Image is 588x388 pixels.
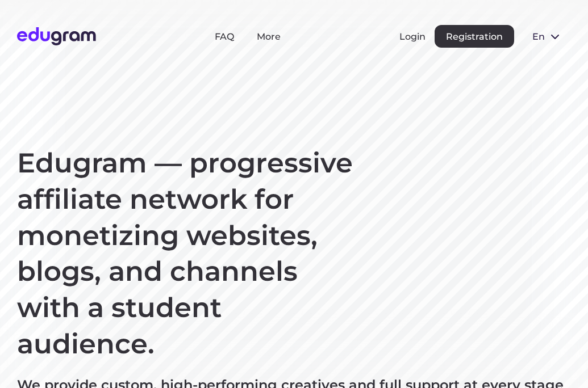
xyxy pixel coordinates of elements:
[435,25,514,48] button: Registration
[17,145,358,362] h1: Edugram — progressive affiliate network for monetizing websites, blogs, and channels with a stude...
[399,31,426,42] button: Login
[532,31,544,42] span: en
[17,27,96,45] img: Edugram Logo
[215,31,234,42] a: FAQ
[257,31,281,42] a: More
[523,25,571,48] button: en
